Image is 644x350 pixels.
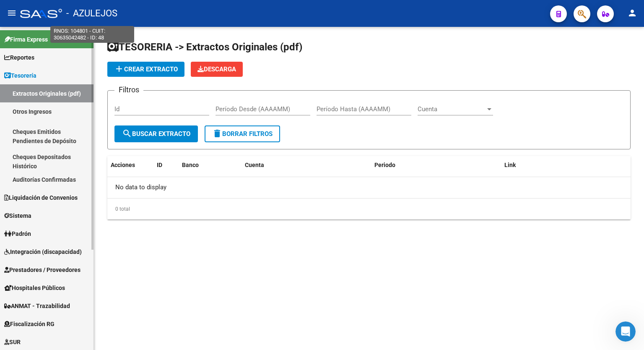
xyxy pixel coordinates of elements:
span: Acciones [111,162,135,168]
div: Envíanos un mensaje [8,99,159,122]
span: Crear Extracto [114,65,178,73]
button: Buscar Extracto [114,125,198,142]
datatable-header-cell: ID [153,156,179,174]
span: ID [157,162,162,168]
span: Buscar Extracto [122,130,190,138]
span: Sistema [4,211,31,220]
span: Firma Express [4,35,48,44]
span: Reportes [4,53,34,62]
span: Mensajes [112,283,139,289]
div: No data to display [107,177,631,198]
div: 0 total [107,199,631,219]
button: Descarga [191,62,243,77]
iframe: Intercom live chat [615,321,636,342]
button: Crear Extracto [107,62,184,77]
datatable-header-cell: Banco [179,156,241,174]
span: Cuenta [245,162,264,168]
span: TESORERIA -> Extractos Originales (pdf) [107,41,302,53]
span: SUR [4,337,21,347]
mat-icon: person [627,8,637,18]
p: Hola! Leo [17,60,151,74]
mat-icon: delete [212,128,222,138]
span: ANMAT - Trazabilidad [4,301,70,311]
span: Hospitales Públicos [4,283,65,293]
datatable-header-cell: Periodo [371,156,501,174]
span: Borrar Filtros [212,130,273,138]
span: Banco [182,162,199,168]
span: Liquidación de Convenios [4,193,78,202]
span: Tesorería [4,71,36,80]
span: Inicio [33,283,51,289]
p: Necesitás ayuda? [17,74,151,88]
span: - AZULEJOS [66,4,117,23]
span: Padrón [4,229,31,238]
mat-icon: add [114,64,124,74]
span: Link [504,162,516,168]
span: Prestadores / Proveedores [4,265,80,274]
h3: Filtros [114,84,143,96]
button: Mensajes [84,262,168,295]
span: Descarga [197,65,236,73]
span: Integración (discapacidad) [4,247,82,256]
span: Fiscalización RG [4,319,55,329]
button: Borrar Filtros [205,125,280,142]
div: Envíanos un mensaje [17,106,140,115]
mat-icon: search [122,128,132,138]
mat-icon: menu [7,8,17,18]
datatable-header-cell: Cuenta [241,156,371,174]
datatable-header-cell: Acciones [107,156,153,174]
span: Periodo [374,162,395,168]
span: Cuenta [418,105,486,113]
datatable-header-cell: Link [501,156,631,174]
app-download-masive: Descarga masiva de extractos [191,62,243,77]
